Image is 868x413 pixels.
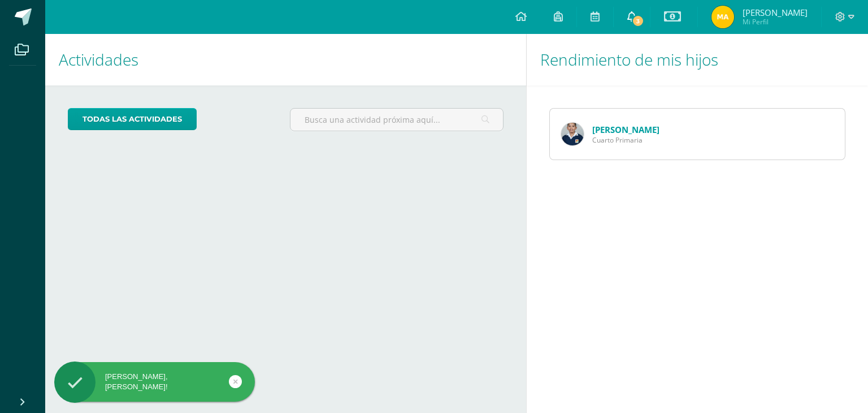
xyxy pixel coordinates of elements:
img: 8fc236f1b8d3311374594314ba42e901.png [711,6,734,28]
a: todas las Actividades [68,108,197,130]
input: Busca una actividad próxima aquí... [290,109,502,131]
span: Cuarto Primaria [592,135,659,145]
h1: Rendimiento de mis hijos [540,34,854,85]
span: 3 [632,15,644,27]
img: 877852ef74f5aa31b42807edef5c9b48.png [561,123,584,145]
span: Mi Perfil [743,17,808,27]
a: [PERSON_NAME] [592,124,659,135]
div: [PERSON_NAME], [PERSON_NAME]! [54,372,255,392]
span: [PERSON_NAME] [743,7,808,18]
h1: Actividades [59,34,513,85]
